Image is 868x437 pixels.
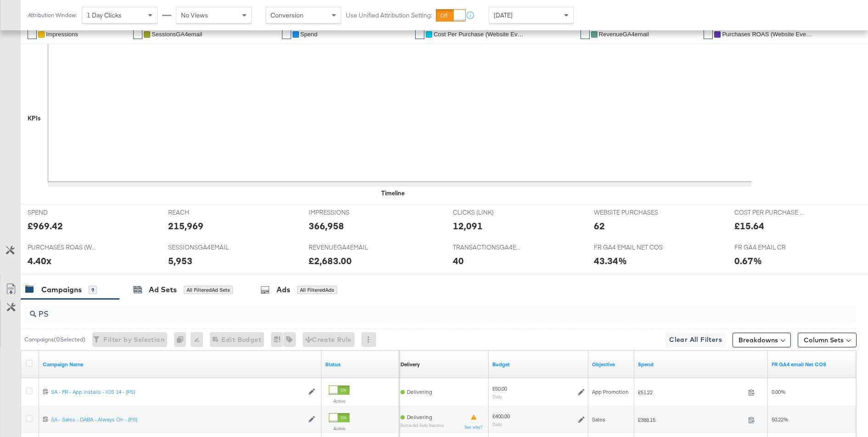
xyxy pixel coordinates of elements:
div: £2,683.00 [309,254,352,267]
div: 215,969 [168,219,203,233]
div: 0 [174,332,191,347]
a: Shows the current state of your Ad Campaign. [325,361,395,368]
span: Delivering [407,388,432,395]
div: 5,953 [168,254,192,267]
a: ✔ [581,30,590,39]
input: Search Campaigns by Name, ID or Objective [36,301,780,319]
div: Campaigns [41,284,82,295]
a: SA - FR - App installs - iOS 14 - (PS) [51,388,304,396]
div: 40 [453,254,464,267]
a: SA - Sales - DABA - Always On - (PS) [51,416,304,424]
span: Spend [300,31,318,38]
div: Attribution Window: [28,12,77,18]
span: CLICKS (LINK) [453,208,522,217]
div: 12,091 [453,219,483,233]
div: 62 [594,219,605,233]
a: ✔ [415,30,424,39]
span: SPEND [28,208,96,217]
span: COST PER PURCHASE (WEBSITE EVENTS) [734,208,803,217]
button: Breakdowns [733,333,791,347]
span: Impressions [46,31,78,38]
div: 4.40x [28,254,51,267]
a: ✔ [28,30,37,39]
a: The maximum amount you're willing to spend on your ads, on average each day or over the lifetime ... [492,361,585,368]
div: All Filtered Ad Sets [184,286,233,294]
div: 9 [89,286,97,294]
div: Campaigns ( 0 Selected) [24,335,85,344]
label: Active [329,398,349,404]
a: ✔ [704,30,713,39]
div: All Filtered Ads [297,286,337,294]
div: £969.42 [28,219,63,233]
a: FR GA4 Net COS [772,361,856,368]
span: TRANSACTIONSGA4EMAIL [453,243,522,252]
sub: Daily [492,394,502,399]
span: Purchases ROAS (Website Events) [722,31,814,38]
span: IMPRESSIONS [309,208,378,217]
div: £50.00 [492,385,507,392]
span: Conversion [271,11,304,19]
div: Ads [276,284,290,295]
div: Timeline [381,189,405,198]
span: REACH [168,208,237,217]
span: App Promotion [592,388,629,395]
span: Sales [592,416,605,423]
div: £15.64 [734,219,764,233]
span: PURCHASES ROAS (WEBSITE EVENTS) [28,243,96,252]
a: Your campaign's objective. [592,361,631,368]
a: Your campaign name. [43,361,318,368]
a: Reflects the ability of your Ad Campaign to achieve delivery based on ad states, schedule and bud... [400,361,420,368]
span: 1 Day Clicks [87,11,122,19]
div: 366,958 [309,219,344,233]
span: [DATE] [494,11,513,19]
a: ✔ [282,30,291,39]
span: Delivering [407,414,432,420]
a: ✔ [133,30,142,39]
span: SESSIONSGA4EMAIL [168,243,237,252]
span: 0.00% [772,388,785,395]
label: Use Unified Attribution Setting: [346,11,432,20]
button: Clear All Filters [665,333,726,347]
span: 50.22% [772,416,788,423]
div: £400.00 [492,413,510,420]
span: £388.15 [638,416,744,423]
div: Delivery [400,361,420,368]
span: FR GA4 EMAIL NET COS [594,243,663,252]
span: Cost Per Purchase (Website Events) [434,31,525,38]
span: RevenueGA4email [599,31,649,38]
sub: Some Ad Sets Inactive [400,423,444,428]
span: WEBSITE PURCHASES [594,208,663,217]
div: Ad Sets [149,284,177,295]
div: 0.67% [734,254,762,267]
span: SessionsGA4email [152,31,202,38]
span: Clear All Filters [669,334,722,346]
div: 43.34% [594,254,627,267]
sub: Daily [492,421,502,427]
span: FR GA4 EMAIL CR [734,243,803,252]
span: No Views [181,11,208,19]
button: Column Sets [798,333,857,347]
span: REVENUEGA4EMAIL [309,243,378,252]
a: The total amount spent to date. [638,361,764,368]
div: SA - Sales - DABA - Always On - (PS) [51,416,304,423]
label: Active [329,426,349,431]
span: £51.22 [638,389,744,396]
div: KPIs [28,114,41,123]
